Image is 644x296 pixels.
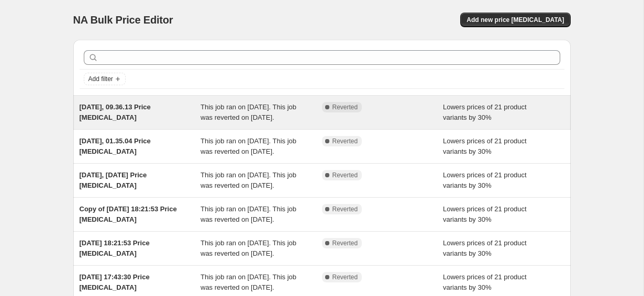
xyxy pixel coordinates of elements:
[443,137,527,155] span: Lowers prices of 21 product variants by 30%
[80,103,151,121] span: [DATE], 09.36.13 Price [MEDICAL_DATA]
[201,137,296,155] span: This job ran on [DATE]. This job was reverted on [DATE].
[80,205,177,223] span: Copy of [DATE] 18:21:53 Price [MEDICAL_DATA]
[201,239,296,257] span: This job ran on [DATE]. This job was reverted on [DATE].
[443,103,527,121] span: Lowers prices of 21 product variants by 30%
[201,205,296,223] span: This job ran on [DATE]. This job was reverted on [DATE].
[201,171,296,189] span: This job ran on [DATE]. This job was reverted on [DATE].
[201,103,296,121] span: This job ran on [DATE]. This job was reverted on [DATE].
[332,239,358,247] span: Reverted
[84,73,126,85] button: Add filter
[460,13,570,27] button: Add new price [MEDICAL_DATA]
[467,16,564,24] span: Add new price [MEDICAL_DATA]
[443,171,527,189] span: Lowers prices of 21 product variants by 30%
[80,273,150,291] span: [DATE] 17:43:30 Price [MEDICAL_DATA]
[332,171,358,179] span: Reverted
[80,171,147,189] span: [DATE], [DATE] Price [MEDICAL_DATA]
[88,75,113,83] span: Add filter
[332,205,358,213] span: Reverted
[443,205,527,223] span: Lowers prices of 21 product variants by 30%
[332,273,358,281] span: Reverted
[443,273,527,291] span: Lowers prices of 21 product variants by 30%
[80,239,150,257] span: [DATE] 18:21:53 Price [MEDICAL_DATA]
[201,273,296,291] span: This job ran on [DATE]. This job was reverted on [DATE].
[73,14,173,26] span: NA Bulk Price Editor
[332,103,358,111] span: Reverted
[80,137,151,155] span: [DATE], 01.35.04 Price [MEDICAL_DATA]
[332,137,358,145] span: Reverted
[443,239,527,257] span: Lowers prices of 21 product variants by 30%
